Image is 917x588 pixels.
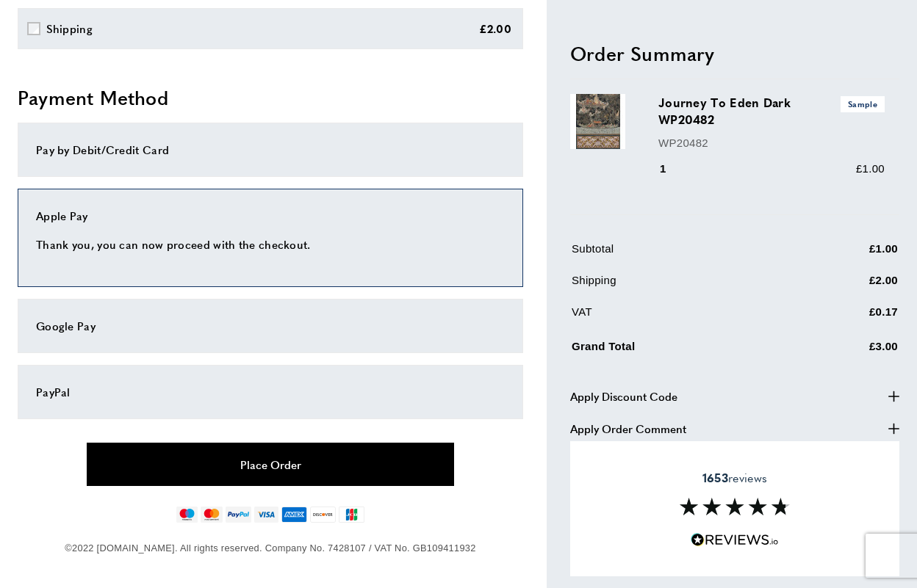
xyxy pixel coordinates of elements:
[856,161,885,174] span: £1.00
[841,96,885,112] span: Sample
[658,94,885,128] h3: Journey To Eden Dark WP20482
[570,94,625,149] img: Journey To Eden Dark WP20482
[796,239,898,268] td: £1.00
[702,469,728,486] strong: 1653
[36,207,505,225] div: Apple Pay
[572,334,795,366] td: Grand Total
[572,302,795,331] td: VAT
[658,134,885,151] p: WP20482
[226,507,251,523] img: paypal
[36,141,505,159] div: Pay by Debit/Credit Card
[36,236,505,253] p: Thank you, you can now proceed with the checkout.
[796,271,898,300] td: £2.00
[310,507,336,523] img: discover
[572,239,795,268] td: Subtotal
[796,334,898,366] td: £3.00
[479,20,512,37] div: £2.00
[176,507,198,523] img: maestro
[281,507,307,523] img: american-express
[570,40,899,66] h2: Order Summary
[702,471,767,485] span: reviews
[201,507,222,523] img: mastercard
[796,302,898,331] td: £0.17
[680,498,790,515] img: Reviews section
[65,542,475,553] span: ©2022 [DOMAIN_NAME]. All rights reserved. Company No. 7428107 / VAT No. GB109411932
[36,383,505,401] div: PayPal
[658,159,687,177] div: 1
[570,387,677,404] span: Apply Discount Code
[572,271,795,300] td: Shipping
[570,419,686,437] span: Apply Order Comment
[18,84,523,111] h2: Payment Method
[87,443,454,486] button: Place Order
[46,20,93,37] div: Shipping
[36,317,505,335] div: Google Pay
[339,507,364,523] img: jcb
[254,507,278,523] img: visa
[691,533,779,547] img: Reviews.io 5 stars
